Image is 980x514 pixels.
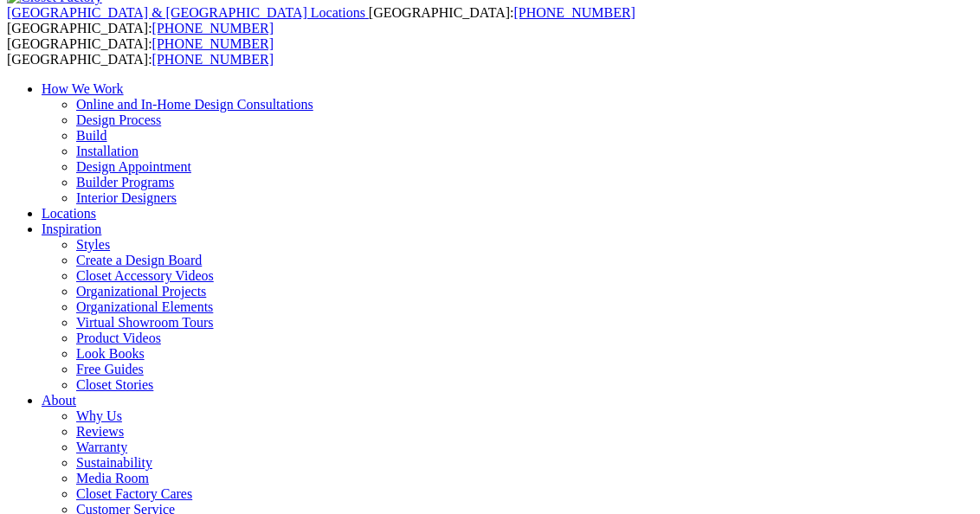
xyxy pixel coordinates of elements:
[42,206,96,221] a: Locations
[76,315,214,330] a: Virtual Showroom Tours
[76,190,177,205] a: Interior Designers
[7,5,369,20] a: [GEOGRAPHIC_DATA] & [GEOGRAPHIC_DATA] Locations
[42,81,124,96] a: How We Work
[76,144,139,158] a: Installation
[76,112,161,127] a: Design Process
[76,455,152,470] a: Sustainability
[76,284,206,299] a: Organizational Projects
[76,331,161,345] a: Product Videos
[7,5,635,35] span: [GEOGRAPHIC_DATA]: [GEOGRAPHIC_DATA]:
[76,362,144,376] a: Free Guides
[76,377,153,392] a: Closet Stories
[152,21,274,35] a: [PHONE_NUMBER]
[76,299,213,314] a: Organizational Elements
[42,222,101,236] a: Inspiration
[76,424,124,439] a: Reviews
[7,36,274,67] span: [GEOGRAPHIC_DATA]: [GEOGRAPHIC_DATA]:
[76,486,192,501] a: Closet Factory Cares
[7,5,365,20] span: [GEOGRAPHIC_DATA] & [GEOGRAPHIC_DATA] Locations
[76,440,127,454] a: Warranty
[76,97,313,112] a: Online and In-Home Design Consultations
[152,52,274,67] a: [PHONE_NUMBER]
[76,159,191,174] a: Design Appointment
[76,471,149,485] a: Media Room
[76,268,214,283] a: Closet Accessory Videos
[76,175,174,190] a: Builder Programs
[76,408,122,423] a: Why Us
[76,128,107,143] a: Build
[513,5,635,20] a: [PHONE_NUMBER]
[42,393,76,408] a: About
[152,36,274,51] a: [PHONE_NUMBER]
[76,346,145,361] a: Look Books
[76,253,202,267] a: Create a Design Board
[76,237,110,252] a: Styles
